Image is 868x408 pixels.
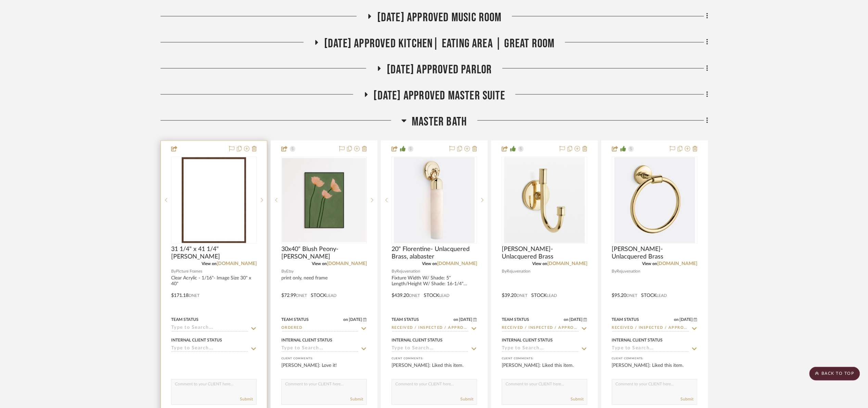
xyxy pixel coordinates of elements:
span: By [392,268,396,275]
div: Team Status [392,317,419,323]
input: Type to Search… [392,346,469,352]
span: [DATE] [569,317,584,322]
div: Team Status [171,317,199,323]
button: Submit [681,396,694,403]
div: 0 [282,157,367,243]
span: By [171,268,176,275]
button: Submit [571,396,584,403]
input: Type to Search… [502,346,579,352]
span: View on [202,262,217,266]
span: [PERSON_NAME]- Unlacquered Brass [612,246,698,261]
div: Internal Client Status [502,337,553,344]
input: Type to Search… [281,325,359,332]
button: Submit [460,396,473,403]
a: [DOMAIN_NAME] [658,262,698,266]
div: Team Status [281,317,309,323]
button: Submit [240,396,253,403]
span: View on [642,262,658,266]
div: [PERSON_NAME]: Liked this item. [612,362,698,376]
scroll-to-top-button: BACK TO TOP [809,367,860,381]
span: By [281,268,286,275]
img: 20" Florentine- Unlacquered Brass, alabaster [394,157,475,243]
div: Team Status [502,317,529,323]
span: on [674,318,679,322]
span: 20" Florentine- Unlacquered Brass, alabaster [392,246,477,261]
span: Picture Frames [176,268,202,275]
div: [PERSON_NAME]: Love it! [281,362,367,376]
a: [DOMAIN_NAME] [547,262,587,266]
span: Master bath [412,115,467,129]
input: Type to Search… [392,325,469,332]
div: 0 [171,157,256,243]
span: [DATE] [679,317,694,322]
span: View on [532,262,547,266]
a: [DOMAIN_NAME] [437,262,477,266]
a: [DOMAIN_NAME] [217,262,257,266]
img: 31 1/4" x 41 1/4" Caterina- Walnut [182,157,246,243]
img: Ladd- Unlacquered Brass [614,157,695,243]
span: on [344,318,348,322]
span: Rejuvenation [396,268,420,275]
span: By [502,268,507,275]
div: Internal Client Status [281,337,332,344]
span: [PERSON_NAME]- Unlacquered Brass [502,246,587,261]
span: on [564,318,569,322]
span: By [612,268,617,275]
div: [PERSON_NAME]: Liked this item. [392,362,477,376]
input: Type to Search… [171,346,248,352]
div: Internal Client Status [612,337,663,344]
span: View on [422,262,437,266]
a: [DOMAIN_NAME] [327,262,367,266]
span: Etsy [286,268,294,275]
span: Rejuvenation [507,268,531,275]
span: [DATE] Approved Music Room [377,10,502,25]
img: 30x40" Blush Peony- Olive green [282,158,366,242]
input: Type to Search… [612,325,689,332]
span: [DATE] [459,317,473,322]
span: on [454,318,459,322]
img: Ladd- Unlacquered Brass [504,157,585,243]
div: Internal Client Status [171,337,222,344]
span: 31 1/4" x 41 1/4" [PERSON_NAME] [171,246,257,261]
span: [DATE] Approved Parlor [387,62,492,77]
span: View on [312,262,327,266]
span: Rejuvenation [617,268,641,275]
input: Type to Search… [281,346,359,352]
span: [DATE] [348,317,363,322]
div: Team Status [612,317,639,323]
div: Internal Client Status [392,337,443,344]
input: Type to Search… [612,346,689,352]
input: Type to Search… [502,325,579,332]
span: [DATE] Approved Kitchen| Eating Area | Great Room [324,36,555,51]
span: [DATE] Approved Master Suite [374,88,506,103]
span: 30x40" Blush Peony- [PERSON_NAME] [281,246,367,261]
div: [PERSON_NAME]: Liked this item. [502,362,587,376]
input: Type to Search… [171,325,248,332]
button: Submit [350,396,363,403]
